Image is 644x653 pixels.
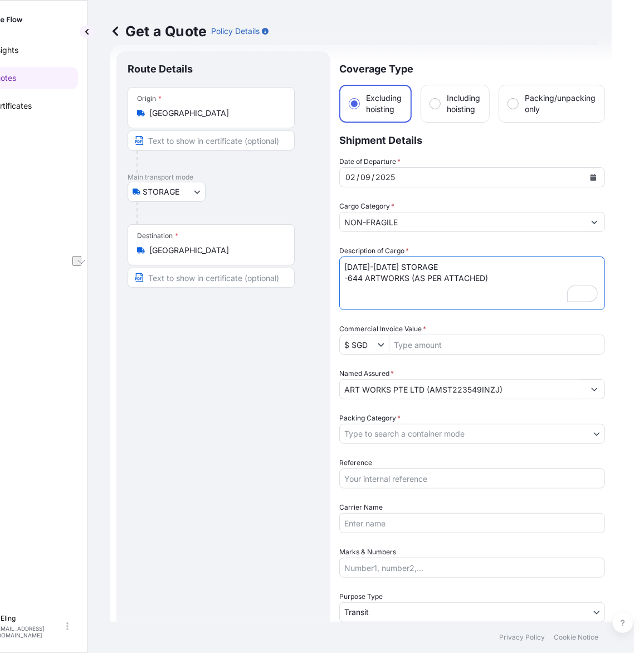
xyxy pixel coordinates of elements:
span: Packing/unpacking only [525,93,596,115]
div: / [372,171,374,184]
label: Reference [339,457,372,468]
label: Commercial Invoice Value [339,323,426,335]
span: Date of Departure [339,156,401,167]
div: month, [359,171,372,184]
label: Marks & Numbers [339,546,396,558]
input: Type amount [389,335,604,355]
input: Commercial Invoice Value [340,335,378,355]
input: Number1, number2,... [339,558,605,578]
input: Enter name [339,513,605,533]
span: Excluding hoisting [366,93,402,115]
span: Including hoisting [447,93,480,115]
span: Purpose Type [339,591,383,602]
input: Your internal reference [339,468,605,488]
span: STORAGE [143,186,179,197]
textarea: To enrich screen reader interactions, please activate Accessibility in Grammarly extension settings [339,257,605,310]
button: Type to search a container mode [339,424,605,444]
button: Show suggestions [378,339,389,350]
div: year, [374,171,396,184]
span: Transit [344,607,369,618]
p: Main transport mode [128,173,319,182]
span: Packing Category [339,413,401,424]
label: Description of Cargo [339,245,409,257]
input: Packing/unpacking only [508,99,518,109]
a: Privacy Policy [499,633,545,642]
div: Destination [137,231,178,240]
input: Excluding hoisting [349,99,359,109]
p: Route Details [128,62,193,76]
div: / [357,171,359,184]
p: Policy Details [211,26,260,37]
label: Named Assured [339,368,394,379]
input: Full name [340,379,584,399]
input: Text to appear on certificate [128,130,295,151]
a: Cookie Notice [554,633,598,642]
input: Origin [149,108,281,119]
label: Carrier Name [339,502,383,513]
button: Show suggestions [584,212,604,232]
label: Cargo Category [339,201,394,212]
p: Get a Quote [110,22,207,40]
div: day, [344,171,357,184]
input: Select a commodity type [340,212,584,232]
input: Destination [149,245,281,256]
span: Type to search a container mode [344,428,465,439]
button: Transit [339,602,605,622]
p: Coverage Type [339,51,605,85]
input: Including hoisting [430,99,440,109]
button: Calendar [584,168,602,186]
div: Origin [137,94,162,103]
button: Select transport [128,182,206,202]
input: Text to appear on certificate [128,268,295,288]
p: Shipment Details [339,123,605,156]
button: Show suggestions [584,379,604,399]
